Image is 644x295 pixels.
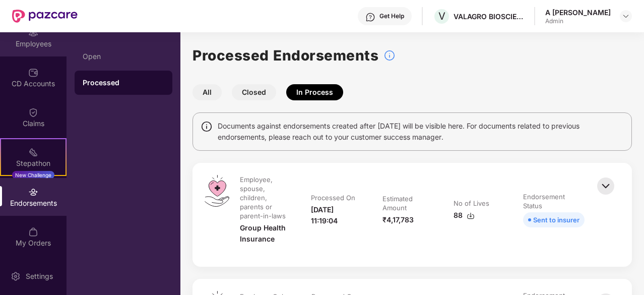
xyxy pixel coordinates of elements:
img: svg+xml;base64,PHN2ZyBpZD0iQmFjay0zMngzMiIgeG1sbnM9Imh0dHA6Ly93d3cudzMub3JnLzIwMDAvc3ZnIiB3aWR0aD... [595,175,617,197]
button: Closed [232,84,276,100]
div: ₹4,17,783 [382,214,414,225]
div: New Challenge [12,171,54,179]
img: svg+xml;base64,PHN2ZyBpZD0iSGVscC0zMngzMiIgeG1sbnM9Imh0dHA6Ly93d3cudzMub3JnLzIwMDAvc3ZnIiB3aWR0aD... [365,12,375,22]
div: Get Help [379,12,404,20]
img: svg+xml;base64,PHN2ZyBpZD0iRG93bmxvYWQtMzJ4MzIiIHhtbG5zPSJodHRwOi8vd3d3LnczLm9yZy8yMDAwL3N2ZyIgd2... [467,212,475,220]
button: All [192,84,222,100]
div: Stepathon [1,158,66,168]
button: In Process [286,84,343,100]
img: svg+xml;base64,PHN2ZyBpZD0iSW5mb18tXzMyeDMyIiBkYXRhLW5hbWU9IkluZm8gLSAzMngzMiIgeG1sbnM9Imh0dHA6Ly... [383,49,396,62]
div: A [PERSON_NAME] [545,8,611,17]
div: Open [83,52,164,61]
img: svg+xml;base64,PHN2ZyBpZD0iRHJvcGRvd24tMzJ4MzIiIHhtbG5zPSJodHRwOi8vd3d3LnczLm9yZy8yMDAwL3N2ZyIgd2... [622,12,630,20]
img: svg+xml;base64,PHN2ZyBpZD0iRW5kb3JzZW1lbnRzIiB4bWxucz0iaHR0cDovL3d3dy53My5vcmcvMjAwMC9zdmciIHdpZH... [28,187,38,197]
div: 88 [454,210,475,221]
img: svg+xml;base64,PHN2ZyBpZD0iQ2xhaW0iIHhtbG5zPSJodHRwOi8vd3d3LnczLm9yZy8yMDAwL3N2ZyIgd2lkdGg9IjIwIi... [28,107,38,117]
div: VALAGRO BIOSCIENCES [454,12,524,21]
div: Endorsement Status [523,192,583,210]
div: Settings [23,271,56,281]
h1: Processed Endorsements [192,44,378,67]
span: V [438,10,445,22]
span: Documents against endorsements created after [DATE] will be visible here. For documents related t... [218,121,624,143]
div: [DATE] 11:19:04 [311,204,362,226]
img: svg+xml;base64,PHN2ZyBpZD0iRW1wbG95ZWVzIiB4bWxucz0iaHR0cDovL3d3dy53My5vcmcvMjAwMC9zdmciIHdpZHRoPS... [28,28,38,38]
img: svg+xml;base64,PHN2ZyBpZD0iTXlfT3JkZXJzIiBkYXRhLW5hbWU9Ik15IE9yZGVycyIgeG1sbnM9Imh0dHA6Ly93d3cudz... [28,227,38,237]
div: Processed [83,78,164,88]
div: Estimated Amount [382,194,431,212]
img: svg+xml;base64,PHN2ZyBpZD0iSW5mbyIgeG1sbnM9Imh0dHA6Ly93d3cudzMub3JnLzIwMDAvc3ZnIiB3aWR0aD0iMTQiIG... [201,121,213,133]
img: svg+xml;base64,PHN2ZyBpZD0iU2V0dGluZy0yMHgyMCIgeG1sbnM9Imh0dHA6Ly93d3cudzMub3JnLzIwMDAvc3ZnIiB3aW... [11,271,21,281]
div: Employee, spouse, children, parents or parent-in-laws [240,175,289,220]
div: Admin [545,17,611,25]
img: New Pazcare Logo [12,10,78,23]
div: Processed On [311,193,355,202]
img: svg+xml;base64,PHN2ZyB4bWxucz0iaHR0cDovL3d3dy53My5vcmcvMjAwMC9zdmciIHdpZHRoPSIyMSIgaGVpZ2h0PSIyMC... [28,147,38,157]
div: No of Lives [454,199,489,208]
img: svg+xml;base64,PHN2ZyBpZD0iQ0RfQWNjb3VudHMiIGRhdGEtbmFtZT0iQ0QgQWNjb3VudHMiIHhtbG5zPSJodHRwOi8vd3... [28,68,38,78]
img: svg+xml;base64,PHN2ZyB4bWxucz0iaHR0cDovL3d3dy53My5vcmcvMjAwMC9zdmciIHdpZHRoPSI0OS4zMiIgaGVpZ2h0PS... [205,175,229,207]
div: Sent to insurer [533,214,579,225]
div: Group Health Insurance [240,222,291,245]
